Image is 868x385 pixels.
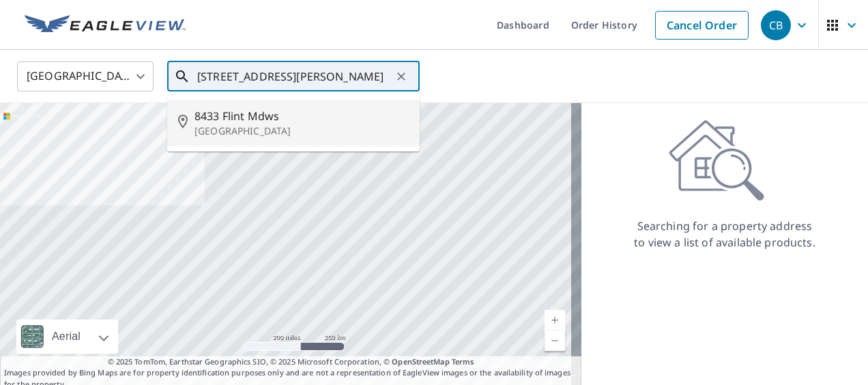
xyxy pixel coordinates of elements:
[108,356,474,368] span: © 2025 TomTom, Earthstar Geographics SIO, © 2025 Microsoft Corporation, ©
[761,10,791,40] div: CB
[633,218,816,251] p: Searching for a property address to view a list of available products.
[545,310,565,330] a: Current Level 5, Zoom In
[392,356,449,367] a: OpenStreetMap
[392,67,411,86] button: Clear
[545,330,565,351] a: Current Level 5, Zoom Out
[25,15,186,35] img: EV Logo
[48,319,85,354] div: Aerial
[452,356,474,367] a: Terms
[16,319,118,354] div: Aerial
[197,57,392,96] input: Search by address or latitude-longitude
[17,57,154,96] div: [GEOGRAPHIC_DATA]
[194,124,409,138] p: [GEOGRAPHIC_DATA]
[194,108,409,124] span: 8433 Flint Mdws
[655,11,749,40] a: Cancel Order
